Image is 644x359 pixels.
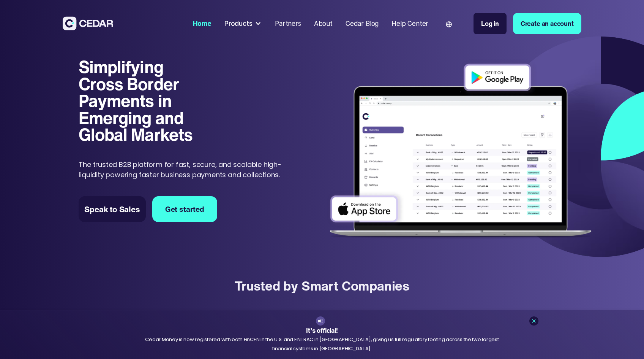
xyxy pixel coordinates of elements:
[189,15,215,32] a: Home
[272,15,305,32] a: Partners
[79,59,206,143] h1: Simplifying Cross Border Payments in Emerging and Global Markets
[474,13,507,34] a: Log in
[79,196,145,222] a: Speak to Sales
[224,19,253,29] div: Products
[481,19,499,29] div: Log in
[346,19,379,29] div: Cedar Blog
[391,19,428,29] div: Help Center
[221,16,265,32] div: Products
[446,21,452,27] img: world icon
[324,59,597,245] img: Dashboard of transactions
[152,196,217,222] a: Get started
[311,15,336,32] a: About
[513,13,581,34] a: Create an account
[388,15,432,32] a: Help Center
[79,159,291,180] p: The trusted B2B platform for fast, secure, and scalable high-liquidity powering faster business p...
[193,19,212,29] div: Home
[275,19,301,29] div: Partners
[314,19,333,29] div: About
[343,15,382,32] a: Cedar Blog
